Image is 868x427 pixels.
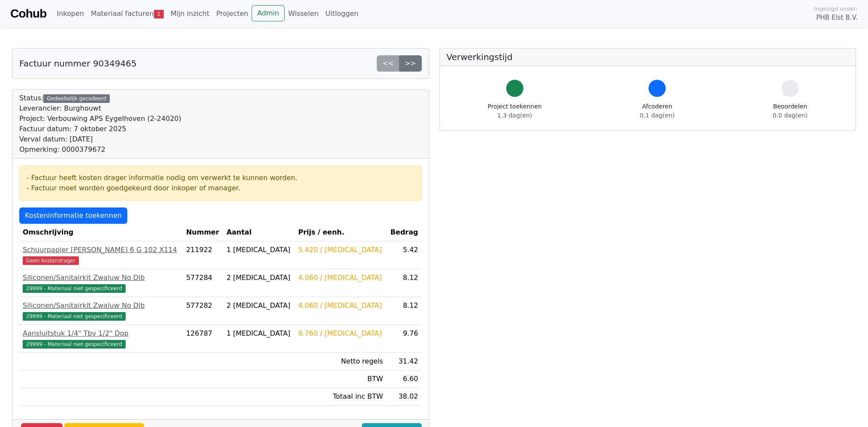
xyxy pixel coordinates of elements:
a: Wisselen [285,5,322,22]
a: Projecten [213,5,252,22]
a: Schuurpapier [PERSON_NAME] 6 G 102 X114Geen kostendrager [23,245,179,265]
div: Gedeeltelijk gecodeerd [43,94,110,103]
div: 4.060 / [MEDICAL_DATA] [298,301,383,311]
a: Siliconen/Sanitairkit Zwaluw No Dlb29999 - Materiaal niet gespecificeerd [23,301,179,321]
a: Siliconen/Sanitairkit Zwaluw No Dlb29999 - Materiaal niet gespecificeerd [23,273,179,293]
a: >> [399,55,422,72]
a: Kosteninformatie toekennen [19,207,127,224]
div: 1 [MEDICAL_DATA] [226,328,291,339]
span: 0.1 dag(en) [640,112,675,119]
th: Aantal [223,224,294,241]
div: Factuur datum: 7 oktober 2025 [19,124,181,134]
th: Prijs / eenh. [295,224,387,241]
div: Project toekennen [488,102,542,120]
div: Project: Verbouwing APS Eygelhoven (2-24020) [19,114,181,124]
th: Nummer [183,224,223,241]
a: Mijn inzicht [167,5,213,22]
td: Totaal inc BTW [295,388,387,406]
th: Bedrag [387,224,422,241]
td: 31.42 [387,353,422,370]
span: Geen kostendrager [23,256,79,265]
div: Leverancier: Burghouwt [19,103,181,114]
div: Beoordelen [773,102,808,120]
td: 126787 [183,325,223,353]
div: Schuurpapier [PERSON_NAME] 6 G 102 X114 [23,245,179,255]
div: 1 [MEDICAL_DATA] [226,245,291,255]
a: Uitloggen [322,5,362,22]
div: 2 [MEDICAL_DATA] [226,273,291,283]
div: Siliconen/Sanitairkit Zwaluw No Dlb [23,273,179,283]
span: 29999 - Materiaal niet gespecificeerd [23,340,126,349]
a: Materiaal facturen2 [87,5,167,22]
div: Opmerking: 0000379672 [19,144,181,155]
div: Verval datum: [DATE] [19,134,181,144]
th: Omschrijving [19,224,183,241]
a: Cohub [10,3,46,24]
td: Netto regels [295,353,387,370]
div: 2 [MEDICAL_DATA] [226,301,291,311]
a: Inkopen [53,5,87,22]
div: 5.420 / [MEDICAL_DATA] [298,245,383,255]
div: Siliconen/Sanitairkit Zwaluw No Dlb [23,301,179,311]
span: 2 [154,10,164,18]
td: BTW [295,370,387,388]
a: Admin [252,5,285,21]
div: 9.760 / [MEDICAL_DATA] [298,328,383,339]
span: 29999 - Materiaal niet gespecificeerd [23,312,126,321]
div: - Factuur heeft kosten drager informatie nodig om verwerkt te kunnen worden. [27,173,414,183]
a: Aansluitstuk 1/4" Tbv 1/2" Dop29999 - Materiaal niet gespecificeerd [23,328,179,349]
div: Aansluitstuk 1/4" Tbv 1/2" Dop [23,328,179,339]
div: Status: [19,93,181,155]
h5: Factuur nummer 90349465 [19,58,137,69]
td: 577284 [183,269,223,297]
td: 8.12 [387,269,422,297]
span: 0.0 dag(en) [773,112,808,119]
span: 1.3 dag(en) [497,112,532,119]
span: PHB Elst B.V. [816,13,858,23]
div: Afcoderen [640,102,675,120]
span: Ingelogd onder: [814,5,858,13]
td: 6.60 [387,370,422,388]
td: 577282 [183,297,223,325]
td: 38.02 [387,388,422,406]
h5: Verwerkingstijd [447,52,849,62]
span: 29999 - Materiaal niet gespecificeerd [23,284,126,293]
td: 211922 [183,241,223,269]
div: 4.060 / [MEDICAL_DATA] [298,273,383,283]
td: 9.76 [387,325,422,353]
td: 8.12 [387,297,422,325]
div: - Factuur moet worden goedgekeurd door inkoper of manager. [27,183,414,193]
td: 5.42 [387,241,422,269]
